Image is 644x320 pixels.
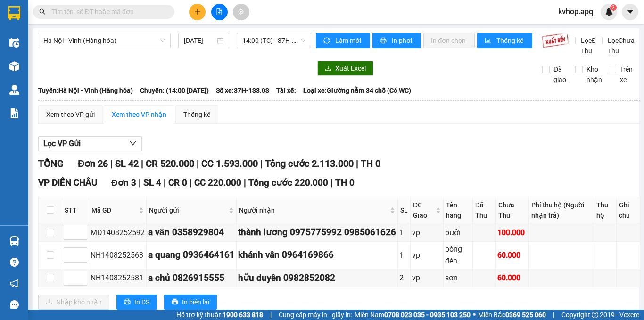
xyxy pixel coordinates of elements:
div: khánh vân 0964169866 [238,248,396,262]
img: solution-icon [9,108,19,118]
div: a quang 0936464161 [148,248,235,262]
button: bar-chartThống kê [477,33,532,48]
img: warehouse-icon [9,236,19,246]
button: downloadXuất Excel [317,61,373,76]
span: Loại xe: Giường nằm 34 chỗ (Có WC) [303,85,411,96]
span: SL 42 [115,158,139,169]
div: MD1408252592 [91,227,145,238]
input: 14/08/2025 [184,35,215,46]
strong: 0369 525 060 [505,311,546,319]
div: 60.000 [497,272,527,284]
span: Mã GD [91,205,137,215]
div: vp [412,249,442,261]
span: Lọc VP Gửi [43,138,81,149]
span: search [39,8,46,15]
span: notification [10,279,19,288]
span: Lọc Chưa Thu [604,35,636,56]
button: caret-down [622,4,638,20]
img: warehouse-icon [9,85,19,95]
span: 2 [611,4,615,11]
strong: 1900 633 818 [223,311,263,319]
button: printerIn phơi [372,33,421,48]
td: NH1408252581 [89,269,147,287]
span: Người gửi [149,205,227,215]
span: Kho nhận [583,64,606,85]
div: 2 [399,272,409,284]
span: CC 220.000 [194,177,241,188]
th: Chưa Thu [496,197,529,223]
span: | [139,177,141,188]
sup: 2 [610,4,617,11]
span: down [129,139,137,147]
span: | [356,158,358,169]
strong: 0708 023 035 - 0935 103 250 [384,311,471,319]
span: Miền Bắc [478,310,546,320]
span: Trên xe [616,64,636,85]
button: plus [189,4,206,20]
div: vp [412,272,442,284]
span: sync [323,37,331,45]
span: printer [380,37,388,45]
span: Chuyến: (14:00 [DATE]) [140,85,209,96]
span: Xuất Excel [335,63,366,74]
span: Miền Nam [355,310,471,320]
span: bar-chart [485,37,493,45]
img: icon-new-feature [605,8,613,16]
b: Tuyến: Hà Nội - Vinh (Hàng hóa) [38,87,133,94]
span: download [325,65,331,73]
span: Số xe: 37H-133.03 [216,85,269,96]
span: TH 0 [335,177,355,188]
span: aim [238,8,244,15]
span: plus [194,8,201,15]
td: NH1408252563 [89,242,147,269]
span: file-add [216,8,223,15]
span: question-circle [10,258,19,267]
span: Tổng cước 2.113.000 [265,158,354,169]
button: downloadNhập kho nhận [38,295,109,310]
span: Đã giao [550,64,570,85]
span: CR 520.000 [146,158,194,169]
th: Thu hộ [594,197,617,223]
div: Xem theo VP nhận [112,109,166,120]
span: | [164,177,166,188]
span: TH 0 [361,158,380,169]
span: printer [124,298,131,306]
span: | [260,158,263,169]
span: Tài xế: [276,85,296,96]
span: | [110,158,113,169]
th: Phí thu hộ (Người nhận trả) [529,197,594,223]
th: Ghi chú [617,197,640,223]
div: 60.000 [497,249,527,261]
span: | [244,177,246,188]
span: ĐC Giao [413,200,434,221]
div: a chủ 0826915555 [148,271,235,285]
div: 100.000 [497,227,527,238]
span: Đơn 3 [111,177,136,188]
span: Lọc Đã Thu [577,35,602,56]
span: | [190,177,192,188]
img: logo-vxr [8,6,20,20]
div: 1 [399,227,409,238]
button: aim [233,4,249,20]
span: In phơi [392,35,413,46]
button: Lọc VP Gửi [38,136,142,151]
div: 1 [399,249,409,261]
span: Đơn 26 [78,158,108,169]
div: NH1408252581 [91,272,145,284]
img: 9k= [542,33,569,48]
span: ⚪️ [473,313,476,317]
span: CC 1.593.000 [201,158,258,169]
span: In biên lai [182,297,209,307]
th: Đã Thu [473,197,496,223]
button: printerIn biên lai [164,295,217,310]
span: Làm mới [335,35,363,46]
td: MD1408252592 [89,223,147,242]
div: sơn [445,272,471,284]
span: | [330,177,333,188]
div: Xem theo VP gửi [46,109,95,120]
span: Hà Nội - Vinh (Hàng hóa) [43,33,165,48]
button: printerIn DS [116,295,157,310]
span: TỔNG [38,158,64,169]
span: printer [172,298,178,306]
div: hữu duyên 0982852082 [238,271,396,285]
